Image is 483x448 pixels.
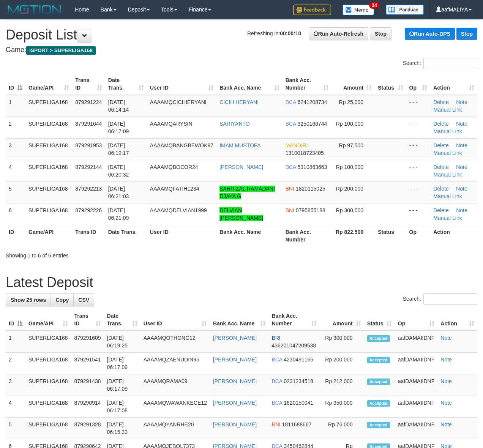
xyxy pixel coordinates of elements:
[104,353,140,374] td: [DATE] 06:17:09
[25,353,71,374] td: SUPERLIGA168
[406,203,431,225] td: - - -
[6,27,477,43] h1: Deposit List
[282,421,312,427] span: Copy 1811688667 to clipboard
[140,396,210,418] td: AAAAMQWAWANKECE12
[283,225,331,246] th: Bank Acc. Number
[298,121,327,127] span: Copy 3250166744 to clipboard
[6,203,25,225] td: 6
[456,28,477,40] a: Stop
[6,374,25,396] td: 3
[430,225,477,246] th: Action
[150,186,199,192] span: AAAAMQFATIH1234
[25,181,72,203] td: SUPERLIGA168
[105,73,147,95] th: Date Trans.: activate to sort column ascending
[320,396,364,418] td: Rp 350,000
[395,418,437,439] td: aafDAMAIIDNF
[150,142,213,148] span: AAAAMQBANGBEWOK97
[367,379,390,385] span: Accepted
[456,142,467,148] a: Note
[298,99,327,105] span: Copy 6241208734 to clipboard
[456,164,467,170] a: Note
[336,121,363,127] span: Rp 100,000
[405,28,455,40] a: Run Auto-DPS
[6,418,25,439] td: 5
[339,99,364,105] span: Rp 25,000
[367,335,390,342] span: Accepted
[395,309,437,331] th: Op: activate to sort column ascending
[108,121,129,134] span: [DATE] 06:17:09
[406,117,431,138] td: - - -
[25,309,71,331] th: Game/API: activate to sort column ascending
[6,396,25,418] td: 4
[298,164,327,170] span: Copy 5310863663 to clipboard
[25,95,72,117] td: SUPERLIGA168
[71,331,104,353] td: 879291609
[440,421,452,427] a: Note
[75,207,102,213] span: 879292226
[433,142,448,148] a: Delete
[440,400,452,406] a: Note
[286,121,296,127] span: BCA
[140,331,210,353] td: AAAAMQOTHONG12
[320,309,364,331] th: Amount: activate to sort column ascending
[423,293,477,305] input: Search:
[406,225,431,246] th: Op
[75,164,102,170] span: 879292144
[25,117,72,138] td: SUPERLIGA168
[433,150,462,156] a: Manual Link
[75,121,102,127] span: 879291644
[104,396,140,418] td: [DATE] 06:17:08
[367,400,390,407] span: Accepted
[25,138,72,160] td: SUPERLIGA168
[140,353,210,374] td: AAAAMQZAENUDIN95
[296,207,325,213] span: Copy 0795855188 to clipboard
[108,186,129,199] span: [DATE] 06:21:03
[395,353,437,374] td: aafDAMAIIDNF
[309,27,368,40] a: Run Auto-Refresh
[440,357,452,363] a: Note
[456,186,467,192] a: Note
[25,203,72,225] td: SUPERLIGA168
[433,128,462,134] a: Manual Link
[105,225,147,246] th: Date Trans.
[140,418,210,439] td: AAAAMQYANRHE20
[406,73,431,95] th: Op: activate to sort column ascending
[104,418,140,439] td: [DATE] 06:15:33
[26,46,96,55] span: ISPORT > SUPERLIGA168
[406,160,431,181] td: - - -
[386,5,424,15] img: panduan.png
[433,172,462,178] a: Manual Link
[320,374,364,396] td: Rp 212,000
[72,73,105,95] th: Trans ID: activate to sort column ascending
[271,400,282,406] span: BCA
[147,73,216,95] th: User ID: activate to sort column ascending
[75,142,102,148] span: 879291953
[213,400,257,406] a: [PERSON_NAME]
[406,181,431,203] td: - - -
[11,297,46,303] span: Show 25 rows
[296,186,325,192] span: Copy 1820115025 to clipboard
[6,249,196,259] div: Showing 1 to 6 of 6 entries
[430,73,477,95] th: Action: activate to sort column ascending
[293,5,331,15] img: Feedback.jpg
[150,207,207,213] span: AAAAMQDELVIAN1999
[433,107,462,113] a: Manual Link
[213,378,257,384] a: [PERSON_NAME]
[25,331,71,353] td: SUPERLIGA168
[6,331,25,353] td: 1
[213,357,257,363] a: [PERSON_NAME]
[219,99,259,105] a: CICIH HERYANI
[247,30,301,36] span: Refreshing in:
[395,331,437,353] td: aafDAMAIIDNF
[51,293,74,306] a: Copy
[104,309,140,331] th: Date Trans.: activate to sort column ascending
[6,181,25,203] td: 5
[437,309,477,331] th: Action: activate to sort column ascending
[71,396,104,418] td: 879290914
[150,164,198,170] span: AAAAMQBOCOR24
[150,99,207,105] span: AAAAMQCICIHERYANI
[395,396,437,418] td: aafDAMAIIDNF
[25,374,71,396] td: SUPERLIGA168
[271,357,282,363] span: BCA
[284,357,313,363] span: Copy 4230491165 to clipboard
